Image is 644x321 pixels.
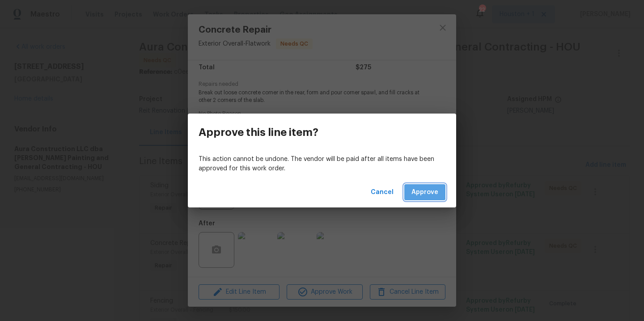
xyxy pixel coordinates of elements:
p: This action cannot be undone. The vendor will be paid after all items have been approved for this... [199,155,445,173]
button: Cancel [367,184,397,201]
button: Approve [404,184,445,201]
h3: Approve this line item? [199,126,318,139]
span: Approve [411,187,438,198]
span: Cancel [371,187,394,198]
